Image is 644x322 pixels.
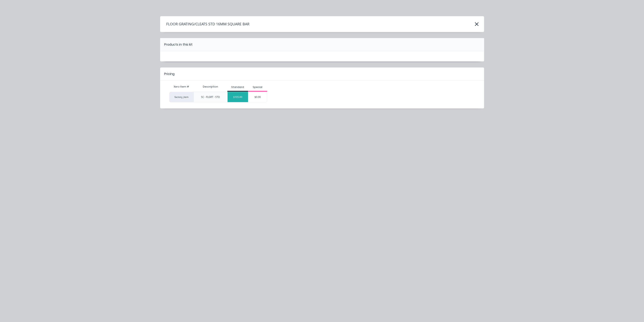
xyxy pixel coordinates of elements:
div: Standard [231,85,244,89]
div: factory_item [169,92,194,102]
div: Special [253,85,262,89]
div: $105.00 [228,92,248,102]
h4: FLOOR GRATING/CLEATS STD 16MM SQUARE BAR [160,20,249,28]
div: SC - FLGRT - STD [201,95,220,99]
div: $0.00 [248,92,267,102]
div: Pricing [164,72,175,76]
div: Products in this kit [164,42,193,47]
div: Xero Item # [169,83,194,91]
div: Description [200,82,221,92]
